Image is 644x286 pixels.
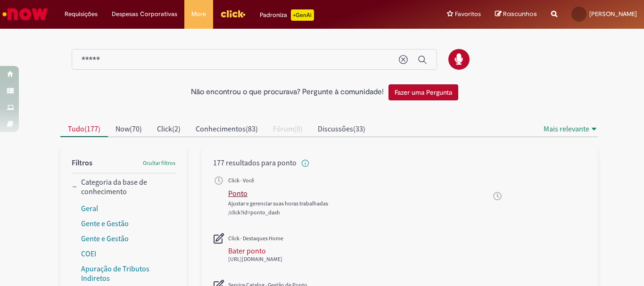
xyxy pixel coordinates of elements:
[388,84,458,100] button: Fazer uma Pergunta
[191,9,206,19] span: More
[589,10,637,18] span: [PERSON_NAME]
[1,5,50,24] img: ServiceNow
[455,9,481,19] span: Favoritos
[220,7,246,21] img: click_logo_yellow_360x200.png
[65,9,98,19] span: Requisições
[112,9,177,19] span: Despesas Corporativas
[191,88,384,97] h2: Não encontrou o que procurava? Pergunte à comunidade!
[291,9,314,21] p: +GenAi
[495,10,537,19] a: Rascunhos
[503,9,537,18] span: Rascunhos
[260,9,314,21] div: Padroniza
